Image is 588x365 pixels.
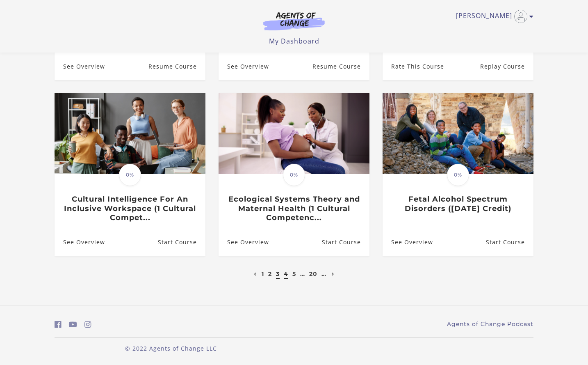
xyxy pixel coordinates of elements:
[268,270,272,278] a: 2
[284,270,288,278] a: 4
[447,164,469,186] span: 0%
[262,270,264,278] a: 1
[55,344,287,353] p: © 2022 Agents of Change LLC
[330,270,337,278] a: Next page
[486,229,533,256] a: Fetal Alcohol Spectrum Disorders (1 CE Credit): Resume Course
[391,195,524,213] h3: Fetal Alcohol Spectrum Disorders ([DATE] Credit)
[383,53,444,80] a: Anger Management (1 General CE Credit): Rate This Course
[312,53,369,80] a: The Polyvagal Theory: A Pathway to Trauma-Informed Therapy (1 Gener...: Resume Course
[309,270,317,278] a: 20
[255,11,333,30] img: Agents of Change Logo
[227,195,360,223] h3: Ecological Systems Theory and Maternal Health (1 Cultural Competenc...
[55,319,62,331] a: https://www.facebook.com/groups/aswbtestprep (Open in a new window)
[480,53,533,80] a: Anger Management (1 General CE Credit): Resume Course
[447,320,533,328] a: Agents of Change Podcast
[276,270,280,278] a: 3
[148,53,205,80] a: Agents of Change - Social Work Test Prep - CLINICAL - PREMIUM: Resume Course
[219,53,269,80] a: The Polyvagal Theory: A Pathway to Trauma-Informed Therapy (1 Gener...: See Overview
[252,270,259,278] a: Previous page
[84,319,91,331] a: https://www.instagram.com/agentsofchangeprep/ (Open in a new window)
[55,321,62,328] i: https://www.facebook.com/groups/aswbtestprep (Open in a new window)
[269,37,319,46] a: My Dashboard
[219,229,269,256] a: Ecological Systems Theory and Maternal Health (1 Cultural Competenc...: See Overview
[55,229,105,256] a: Cultural Intelligence For An Inclusive Workspace (1 Cultural Compet...: See Overview
[84,321,91,328] i: https://www.instagram.com/agentsofchangeprep/ (Open in a new window)
[69,319,77,331] a: https://www.youtube.com/c/AgentsofChangeTestPrepbyMeaganMitchell (Open in a new window)
[63,195,196,223] h3: Cultural Intelligence For An Inclusive Workspace (1 Cultural Compet...
[456,10,529,23] a: Toggle menu
[321,270,326,278] a: …
[322,229,369,256] a: Ecological Systems Theory and Maternal Health (1 Cultural Competenc...: Resume Course
[383,229,433,256] a: Fetal Alcohol Spectrum Disorders (1 CE Credit): See Overview
[292,270,296,278] a: 5
[119,164,141,186] span: 0%
[158,229,205,256] a: Cultural Intelligence For An Inclusive Workspace (1 Cultural Compet...: Resume Course
[55,53,105,80] a: Agents of Change - Social Work Test Prep - CLINICAL - PREMIUM: See Overview
[69,321,77,328] i: https://www.youtube.com/c/AgentsofChangeTestPrepbyMeaganMitchell (Open in a new window)
[283,164,305,186] span: 0%
[300,270,305,278] a: …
